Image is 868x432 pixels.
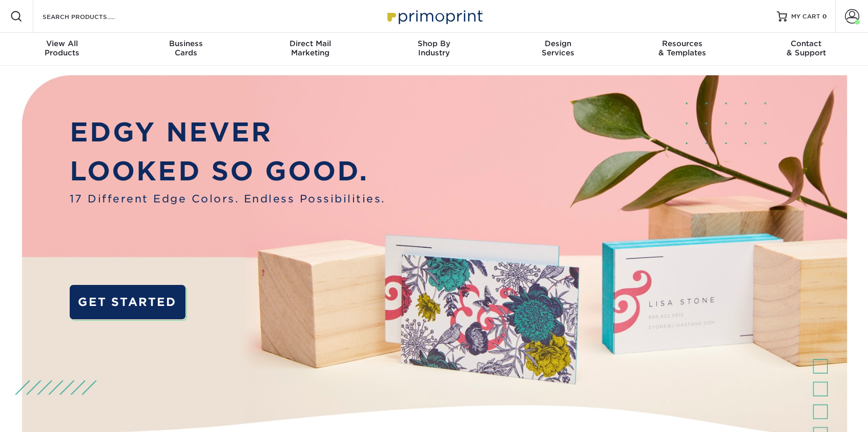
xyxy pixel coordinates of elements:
[372,39,496,57] div: Industry
[744,39,868,57] div: & Support
[70,152,385,191] p: LOOKED SO GOOD.
[383,5,485,27] img: Primoprint
[791,12,820,21] span: MY CART
[124,39,248,48] span: Business
[124,39,248,57] div: Cards
[620,39,744,48] span: Resources
[744,33,868,66] a: Contact& Support
[42,10,141,23] input: SEARCH PRODUCTS.....
[496,33,620,66] a: DesignServices
[496,39,620,48] span: Design
[70,113,385,152] p: EDGY NEVER
[248,33,372,66] a: Direct MailMarketing
[124,33,248,66] a: BusinessCards
[70,191,385,207] span: 17 Different Edge Colors. Endless Possibilities.
[620,39,744,57] div: & Templates
[248,39,372,57] div: Marketing
[744,39,868,48] span: Contact
[620,33,744,66] a: Resources& Templates
[372,39,496,48] span: Shop By
[372,33,496,66] a: Shop ByIndustry
[496,39,620,57] div: Services
[248,39,372,48] span: Direct Mail
[822,13,827,20] span: 0
[70,285,185,319] a: GET STARTED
